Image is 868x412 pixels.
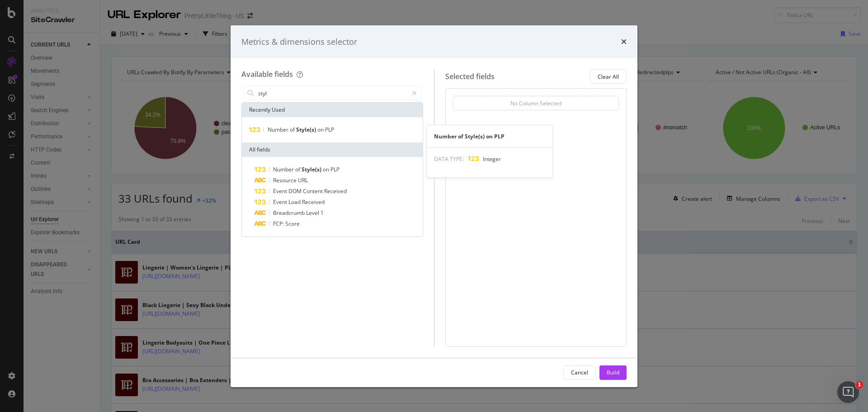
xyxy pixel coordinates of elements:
[510,99,561,107] div: No Column Selected
[571,369,588,376] div: Cancel
[563,365,596,380] button: Cancel
[306,209,321,217] span: Level
[241,36,357,48] div: Metrics & dimensions selector
[298,176,308,184] span: URL
[621,36,627,48] div: times
[302,198,325,206] span: Received
[231,25,637,387] div: modal
[273,209,306,217] span: Breadcrumb
[273,187,288,195] span: Event
[273,176,298,184] span: Resource
[288,198,302,206] span: Load
[317,126,325,133] span: on
[321,209,324,217] span: 1
[434,155,464,163] span: DATA TYPE:
[296,126,317,133] span: Style(s)
[837,381,859,403] iframe: Intercom live chat
[303,187,324,195] span: Content
[241,69,293,79] div: Available fields
[330,166,340,173] span: PLP
[607,369,619,376] div: Build
[273,198,288,206] span: Event
[598,73,619,81] div: Clear All
[856,381,863,388] span: 1
[242,142,423,157] div: All fields
[590,69,627,84] button: Clear All
[324,187,347,195] span: Received
[445,71,495,82] div: Selected fields
[483,155,501,163] span: Integer
[257,86,408,100] input: Search by field name
[302,166,323,173] span: Style(s)
[285,220,300,227] span: Score
[242,103,423,117] div: Recently Used
[325,126,334,133] span: PLP
[599,365,627,380] button: Build
[323,166,330,173] span: on
[290,126,296,133] span: of
[427,133,552,140] div: Number of Style(s) on PLP
[295,166,302,173] span: of
[273,220,285,227] span: FCP:
[273,166,295,173] span: Number
[288,187,303,195] span: DOM
[268,126,290,133] span: Number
